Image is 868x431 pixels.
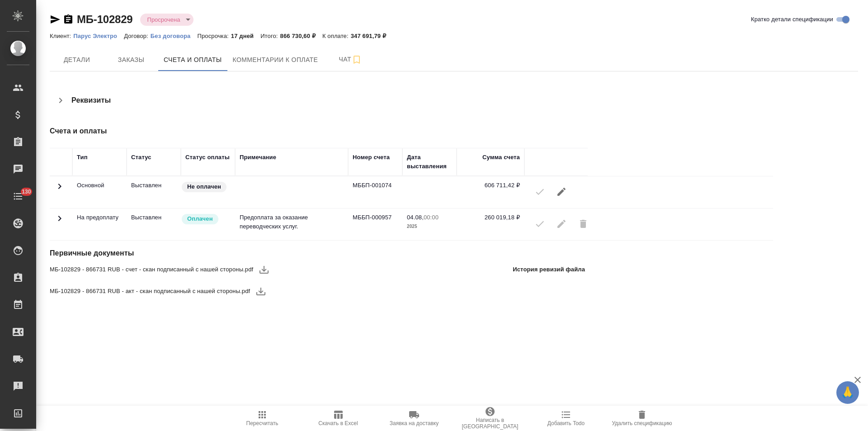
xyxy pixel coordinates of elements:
span: Toggle Row Expanded [54,186,65,193]
button: 🙏 [836,381,859,404]
div: Дата выставления [407,153,452,171]
span: 🙏 [840,383,855,402]
div: Статус [131,153,151,162]
p: Итого: [260,33,280,39]
span: Чат [329,54,372,65]
div: Тип [77,153,88,162]
td: 606 711,42 ₽ [457,176,524,208]
td: 260 019,18 ₽ [457,208,524,240]
p: 2025 [407,222,452,231]
div: Примечание [240,153,276,162]
p: 347 691,79 ₽ [351,33,393,39]
h4: Счета и оплаты [50,126,589,137]
div: Сумма счета [482,153,520,162]
td: МББП-000957 [348,208,402,240]
p: 17 дней [231,33,260,39]
p: Просрочка: [197,33,231,39]
span: Кратко детали спецификации [751,15,833,24]
div: Просрочена [140,14,194,26]
button: Скопировать ссылку для ЯМессенджера [50,14,61,25]
a: Без договора [151,32,198,39]
span: МБ-102829 - 866731 RUB - акт - скан подписанный с нашей стороны.pdf [50,287,250,296]
p: История ревизий файла [513,265,585,274]
a: 130 [2,185,34,208]
span: МБ-102829 - 866731 RUB - счет - скан подписанный с нашей стороны.pdf [50,265,253,274]
p: 00:00 [424,214,439,221]
h4: Реквизиты [71,95,111,106]
span: Toggle Row Expanded [54,218,65,225]
p: 04.08, [407,214,424,221]
p: Предоплата за оказание переводческих услуг. [240,213,344,231]
h4: Первичные документы [50,248,589,259]
button: Просрочена [145,16,183,24]
p: Все изменения в спецификации заблокированы [131,213,176,222]
span: Комментарии к оплате [233,54,318,66]
p: Все изменения в спецификации заблокированы [131,181,176,190]
td: Основной [72,176,127,208]
p: К оплате: [322,33,351,39]
a: МБ-102829 [77,13,133,25]
div: Статус оплаты [185,153,230,162]
p: Договор: [124,33,151,39]
td: МББП-001074 [348,176,402,208]
svg: Подписаться [351,54,362,65]
p: 866 730,60 ₽ [280,33,322,39]
p: Парус Электро [73,33,124,39]
p: Без договора [151,33,198,39]
span: 130 [16,187,37,196]
p: Не оплачен [187,182,221,191]
p: Оплачен [187,214,213,223]
span: Счета и оплаты [164,54,222,66]
span: Заказы [109,54,153,66]
span: Детали [55,54,99,66]
button: Скопировать ссылку [63,14,74,25]
a: Парус Электро [73,32,124,39]
td: На предоплату [72,208,127,240]
button: Редактировать [551,181,572,203]
div: Номер счета [353,153,390,162]
p: Клиент: [50,33,73,39]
